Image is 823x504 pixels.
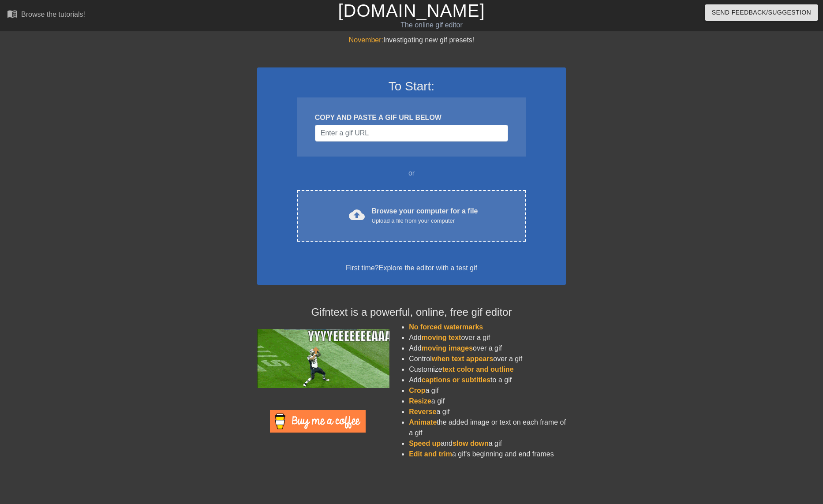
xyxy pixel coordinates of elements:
div: The online gif editor [279,20,584,30]
div: COPY AND PASTE A GIF URL BELOW [315,112,508,123]
a: [DOMAIN_NAME] [338,1,485,20]
li: a gif [409,396,566,407]
img: Buy Me A Coffee [270,410,366,433]
h3: To Start: [269,79,554,94]
span: captions or subtitles [422,376,490,384]
span: Edit and trim [409,450,452,458]
h4: Gifntext is a powerful, online, free gif editor [257,306,566,319]
span: Send Feedback/Suggestion [712,7,811,18]
input: Username [315,125,508,142]
div: First time? [269,263,554,273]
button: Send Feedback/Suggestion [705,4,818,21]
li: Add to a gif [409,375,566,385]
li: a gif's beginning and end frames [409,449,566,459]
span: Crop [409,387,425,394]
a: Browse the tutorials! [7,8,85,22]
li: and a gif [409,438,566,449]
span: slow down [453,440,489,447]
span: Reverse [409,408,436,415]
img: football_small.gif [257,329,389,388]
span: Speed up [409,440,441,447]
span: No forced watermarks [409,323,483,331]
span: Resize [409,397,431,405]
span: November: [349,36,383,44]
a: Explore the editor with a test gif [379,264,477,272]
li: Add over a gif [409,343,566,354]
div: Browse the tutorials! [21,11,85,18]
li: a gif [409,407,566,417]
div: Investigating new gif presets! [257,35,566,45]
span: Animate [409,418,437,426]
span: cloud_upload [349,207,365,223]
div: Browse your computer for a file [372,206,478,225]
span: moving images [422,344,473,352]
div: or [280,168,543,179]
li: Customize [409,364,566,375]
li: Control over a gif [409,354,566,364]
li: the added image or text on each frame of a gif [409,417,566,438]
span: moving text [422,334,461,341]
span: when text appears [432,355,494,362]
li: Add over a gif [409,332,566,343]
li: a gif [409,385,566,396]
span: text color and outline [442,366,514,373]
span: menu_book [7,8,18,19]
div: Upload a file from your computer [372,217,478,225]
